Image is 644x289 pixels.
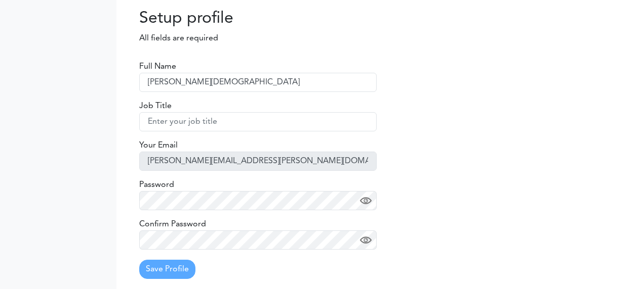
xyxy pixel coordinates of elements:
h2: Setup profile [124,9,285,28]
label: Full Name [139,61,176,73]
label: Job Title [139,100,172,112]
p: All fields are required [124,32,285,44]
label: Password [139,179,174,191]
img: eye.png [360,195,372,207]
label: Your Email [139,139,178,152]
button: Save Profile [139,260,195,279]
img: eye.png [360,234,372,246]
label: Confirm Password [139,218,206,230]
input: Enter your full name [139,73,377,92]
input: Enter your job title [139,112,377,131]
input: Enter your email address [139,152,377,171]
